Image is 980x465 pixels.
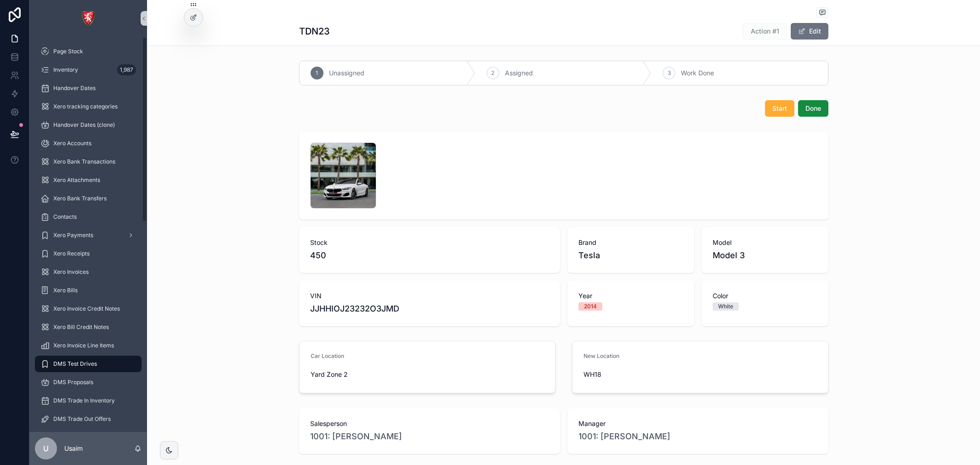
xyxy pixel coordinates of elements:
span: 1 [316,69,318,77]
span: Xero Payments [53,232,93,239]
span: New Location [583,352,619,359]
span: Contacts [53,213,77,221]
span: Handover Dates (clone) [53,121,115,129]
div: 1,987 [117,64,136,75]
span: Xero tracking categories [53,103,118,110]
a: Xero tracking categories [35,98,142,115]
button: Done [798,100,828,117]
a: Page Stock [35,43,142,60]
span: WH18 [583,370,601,379]
span: Car Location [311,352,344,359]
span: 2 [491,69,494,77]
span: Manager [578,419,817,428]
a: Xero Receipts [35,245,142,262]
span: Brand [578,238,683,247]
a: Xero Bill Credit Notes [35,319,142,335]
a: Xero Bank Transactions [35,153,142,170]
span: Inventory [53,66,78,74]
span: JJHHIOJ23232O3JMD [310,302,549,315]
a: Xero Bank Transfers [35,190,142,207]
span: Xero Invoice Credit Notes [53,305,120,312]
div: scrollable content [29,37,147,432]
span: DMS Test Drives [53,360,97,368]
span: Xero Bank Transfers [53,195,107,202]
a: DMS Test Drives [35,356,142,372]
span: Stock [310,238,549,247]
button: Edit [791,23,828,40]
a: DMS Proposals [35,374,142,391]
span: Year [578,291,683,301]
span: Unassigned [329,68,364,78]
span: Model 3 [713,249,745,262]
a: Inventory1,987 [35,62,142,78]
a: 1001: [PERSON_NAME] [578,430,670,443]
a: Xero Accounts [35,135,142,152]
a: Xero Invoice Credit Notes [35,301,142,317]
span: Page Stock [53,48,83,55]
div: White [718,302,733,311]
span: DMS Proposals [53,379,93,386]
span: Xero Invoices [53,268,89,276]
span: Xero Bank Transactions [53,158,115,165]
a: Xero Bills [35,282,142,299]
a: Xero Attachments [35,172,142,188]
span: Work Done [681,68,714,78]
span: Xero Bill Credit Notes [53,323,109,331]
span: Yard Zone 2 [311,370,348,379]
span: Assigned [505,68,533,78]
span: Done [805,104,821,113]
button: Start [765,100,794,117]
span: DMS Trade Out Offers [53,415,111,423]
span: Model [713,238,817,247]
a: Xero Invoice Line Items [35,337,142,354]
span: Tesla [578,249,600,262]
a: DMS Trade Out Offers [35,411,142,427]
a: Xero Payments [35,227,142,244]
span: Color [713,291,817,301]
span: 450 [310,249,549,262]
a: Handover Dates (clone) [35,117,142,133]
a: 1001: [PERSON_NAME] [310,430,402,443]
span: 3 [668,69,671,77]
span: Xero Receipts [53,250,90,257]
a: Contacts [35,209,142,225]
a: DMS Trade In Inventory [35,392,142,409]
span: U [43,443,49,454]
span: DMS Trade In Inventory [53,397,115,404]
p: Usaim [64,444,83,453]
div: 2014 [584,302,597,311]
span: Xero Accounts [53,140,91,147]
a: Xero Invoices [35,264,142,280]
img: App logo [81,11,96,26]
span: Xero Attachments [53,176,100,184]
span: Xero Bills [53,287,78,294]
span: Start [772,104,787,113]
span: Xero Invoice Line Items [53,342,114,349]
span: VIN [310,291,549,301]
span: Handover Dates [53,85,96,92]
span: Salesperson [310,419,549,428]
a: Handover Dates [35,80,142,96]
h1: TDN23 [299,25,330,38]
